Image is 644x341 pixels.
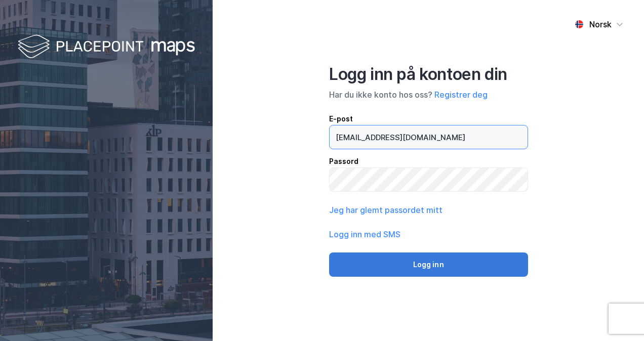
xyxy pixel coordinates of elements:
[329,155,528,167] div: Passord
[434,89,488,101] button: Registrer deg
[329,89,528,101] div: Har du ikke konto hos oss?
[329,204,442,216] button: Jeg har glemt passordet mitt
[593,292,644,341] div: Kontrollprogram for chat
[329,64,528,84] div: Logg inn på kontoen din
[593,292,644,341] iframe: Chat Widget
[329,113,528,125] div: E-post
[18,32,195,62] img: logo-white.f07954bde2210d2a523dddb988cd2aa7.svg
[589,18,612,30] div: Norsk
[329,228,400,240] button: Logg inn med SMS
[329,252,528,277] button: Logg inn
